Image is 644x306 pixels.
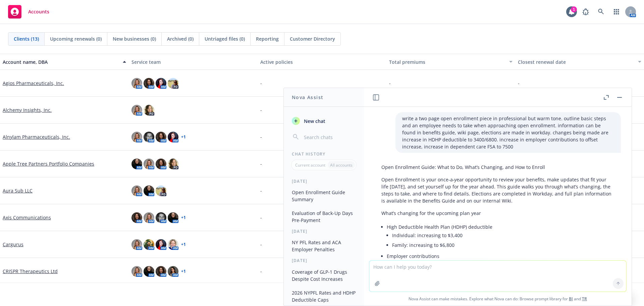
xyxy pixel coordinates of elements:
[144,185,154,196] img: photo
[131,105,142,116] img: photo
[260,58,384,65] div: Active policies
[389,58,505,65] div: Total premiums
[5,2,52,21] a: Accounts
[28,9,49,14] span: Accounts
[295,162,325,168] p: Current account
[381,176,614,204] p: Open Enrollment is your once‑a‑year opportunity to review your benefits, make updates that fit yo...
[392,260,614,276] li: Increasing to help offset the higher HDHP deductible. Details (amounts and timing) are in the Ben...
[3,160,94,167] a: Apple Tree Partners Portfolio Companies
[303,118,325,125] span: New chat
[144,159,154,169] img: photo
[386,54,515,70] button: Total premiums
[3,268,58,275] a: CRISPR Therapeutics Ltd
[3,106,52,114] a: Alchemy Insights, Inc.
[167,35,194,42] span: Archived (0)
[205,35,245,42] span: Untriaged files (0)
[156,78,166,89] img: photo
[518,58,634,65] div: Closest renewal date
[289,115,359,127] button: New chat
[181,269,186,273] a: + 1
[168,239,178,250] img: photo
[289,208,359,226] button: Evaluation of Back-Up Days Pre-Payment
[3,241,23,248] a: Cargurus
[144,239,154,250] img: photo
[3,187,33,194] a: Aura Sub LLC
[260,160,262,167] span: -
[168,78,178,89] img: photo
[181,243,186,247] a: + 1
[156,132,166,142] img: photo
[303,132,356,142] input: Search chats
[14,35,39,42] span: Clients (13)
[144,105,154,116] img: photo
[330,162,353,168] p: All accounts
[168,159,178,169] img: photo
[131,185,142,196] img: photo
[582,296,587,302] a: TR
[156,266,166,277] img: photo
[3,133,70,140] a: Alnylam Pharmaceuticals, Inc.
[131,78,142,89] img: photo
[292,94,323,101] h1: Nova Assist
[389,80,391,87] span: -
[367,292,629,306] span: Nova Assist can make mistakes. Explore what Nova can do: Browse prompt library for and
[131,212,142,223] img: photo
[256,35,279,42] span: Reporting
[284,258,364,263] div: [DATE]
[144,266,154,277] img: photo
[518,80,520,87] span: -
[131,239,142,250] img: photo
[260,268,262,275] span: -
[289,266,359,285] button: Coverage of GLP-1 Drugs Despite Cost Increases
[260,241,262,248] span: -
[284,151,364,157] div: Chat History
[168,212,178,223] img: photo
[131,132,142,142] img: photo
[258,54,386,70] button: Active policies
[515,54,644,70] button: Closest renewal date
[260,80,262,87] span: -
[387,222,614,251] li: High Deductible Health Plan (HDHP) deductible
[131,266,142,277] img: photo
[381,210,614,217] p: What’s changing for the upcoming plan year
[168,132,178,142] img: photo
[579,5,592,18] a: Report a Bug
[289,287,359,305] button: 2026 NYPFL Rates and HDHP Deductible Caps
[144,78,154,89] img: photo
[113,35,156,42] span: New businesses (0)
[260,214,262,221] span: -
[260,106,262,114] span: -
[392,230,614,240] li: Individual: increasing to $3,400
[181,216,186,220] a: + 1
[156,239,166,250] img: photo
[3,214,51,221] a: Axis Communications
[571,5,577,11] div: 1
[594,5,608,18] a: Search
[156,185,166,196] img: photo
[131,58,255,65] div: Service team
[144,132,154,142] img: photo
[289,237,359,255] button: NY PFL Rates and ACA Employer Penalties
[50,35,102,42] span: Upcoming renewals (0)
[387,251,614,278] li: Employer contributions
[381,164,614,171] p: Open Enrollment Guide: What to Do, What’s Changing, and How to Enroll
[284,228,364,234] div: [DATE]
[181,135,186,139] a: + 1
[3,58,119,65] div: Account name, DBA
[289,187,359,205] button: Open Enrollment Guide Summary
[129,54,258,70] button: Service team
[3,80,64,87] a: Agios Pharmaceuticals, Inc.
[156,159,166,169] img: photo
[260,133,262,140] span: -
[290,35,335,42] span: Customer Directory
[610,5,623,18] a: Switch app
[284,178,364,184] div: [DATE]
[402,115,614,150] p: write a two page open enrollment piece in professional but warm tone. outline basic steps and an ...
[131,159,142,169] img: photo
[156,212,166,223] img: photo
[144,212,154,223] img: photo
[392,240,614,250] li: Family: increasing to $6,800
[260,187,262,194] span: -
[168,266,178,277] img: photo
[569,296,573,302] a: BI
